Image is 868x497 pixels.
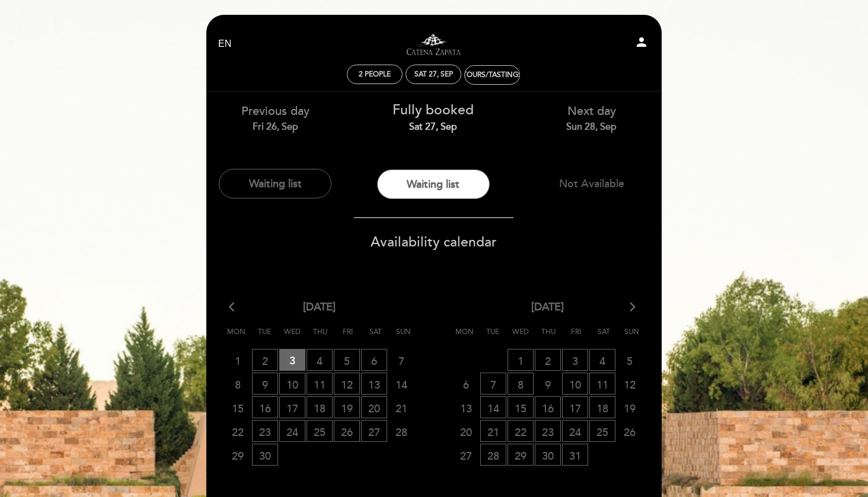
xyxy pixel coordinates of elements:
[225,397,251,419] span: 15
[205,103,346,133] div: Previous day
[634,35,649,49] i: person
[480,373,506,395] span: 7
[564,326,588,348] span: Fri
[334,373,360,395] span: 12
[562,396,588,418] span: 17
[336,326,360,348] span: Fri
[562,444,588,466] span: 31
[307,373,333,395] span: 11
[229,300,240,315] i: arrow_back_ios
[453,421,479,443] span: 20
[537,326,560,348] span: Thu
[388,349,414,371] span: 7
[535,349,561,371] span: 2
[225,326,248,348] span: Mon
[361,373,387,395] span: 13
[617,349,643,371] span: 5
[377,169,490,199] button: Waiting list
[279,373,305,395] span: 10
[617,421,643,443] span: 26
[279,396,305,418] span: 17
[480,444,506,466] span: 28
[531,300,564,315] span: [DATE]
[508,420,534,442] span: 22
[361,349,387,371] span: 6
[392,326,416,348] span: Sun
[480,420,506,442] span: 21
[334,420,360,442] span: 26
[359,70,391,79] span: 2 people
[589,396,615,418] span: 18
[307,349,333,371] span: 4
[225,349,251,371] span: 1
[535,396,561,418] span: 16
[589,373,615,395] span: 11
[462,70,522,79] div: Tours/Tastings
[219,169,331,198] button: Waiting list
[280,326,304,348] span: Wed
[521,103,662,133] div: Next day
[562,349,588,371] span: 3
[334,349,360,371] span: 5
[361,396,387,418] span: 20
[388,373,414,395] span: 14
[589,420,615,442] span: 25
[481,326,505,348] span: Tue
[508,373,534,395] span: 8
[453,373,479,395] span: 6
[592,326,616,348] span: Sat
[371,234,497,251] span: Availability calendar
[388,421,414,443] span: 28
[225,421,251,443] span: 22
[279,349,305,371] span: 3
[392,102,474,118] span: Fully booked
[361,420,387,442] span: 27
[562,420,588,442] span: 24
[620,326,644,348] span: Sun
[253,326,276,348] span: Tue
[334,396,360,418] span: 19
[627,300,638,315] i: arrow_forward_ios
[617,397,643,419] span: 19
[307,420,333,442] span: 25
[521,120,662,134] div: Sun 28, Sep
[414,70,453,79] div: Sat 27, Sep
[225,444,251,466] span: 29
[453,444,479,466] span: 27
[205,120,346,134] div: Fri 26, Sep
[508,444,534,466] span: 29
[634,35,649,53] button: person
[303,300,336,315] span: [DATE]
[535,373,561,395] span: 9
[307,396,333,418] span: 18
[508,396,534,418] span: 15
[363,120,504,134] div: Sat 27, Sep
[535,420,561,442] span: 23
[508,349,534,371] span: 1
[509,326,532,348] span: Wed
[252,373,278,395] span: 9
[364,326,388,348] span: Sat
[308,326,332,348] span: Thu
[617,373,643,395] span: 12
[252,396,278,418] span: 16
[589,349,615,371] span: 4
[252,420,278,442] span: 23
[279,420,305,442] span: 24
[359,28,508,60] a: Visitas y degustaciones en La Pirámide
[562,373,588,395] span: 10
[535,444,561,466] span: 30
[453,326,477,348] span: Mon
[252,444,278,466] span: 30
[480,396,506,418] span: 14
[453,397,479,419] span: 13
[535,169,648,198] button: Not Available
[388,397,414,419] span: 21
[252,349,278,371] span: 2
[225,373,251,395] span: 8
